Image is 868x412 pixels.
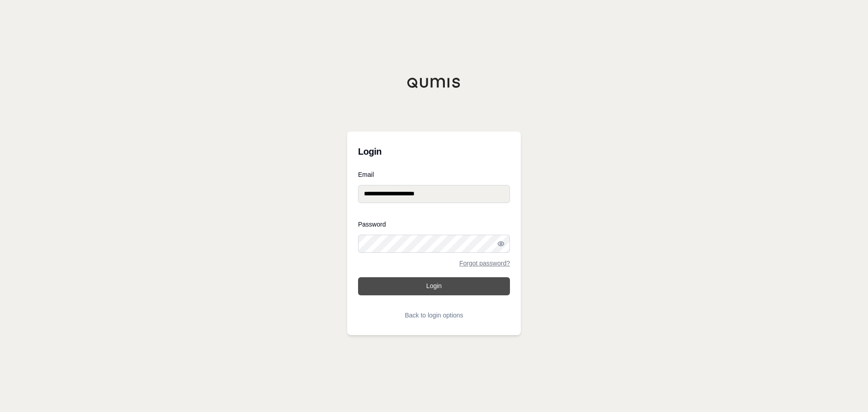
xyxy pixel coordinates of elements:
button: Back to login options [358,306,510,324]
a: Forgot password? [459,260,510,266]
img: Qumis [407,77,461,88]
button: Login [358,277,510,295]
h3: Login [358,142,510,161]
label: Email [358,171,510,178]
label: Password [358,221,510,227]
